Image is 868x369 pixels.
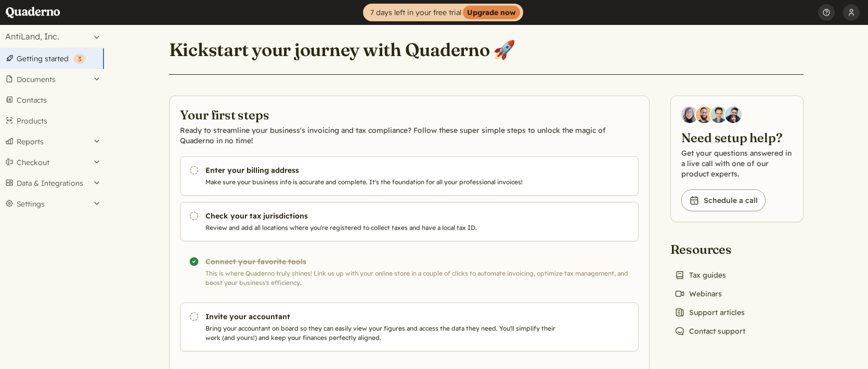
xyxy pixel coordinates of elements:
a: Schedule a call [681,189,766,211]
img: Jairo Fumero, Account Executive at Quaderno [696,106,712,123]
a: Contact support [670,324,749,338]
p: Ready to streamline your business's invoicing and tax compliance? Follow these super simple steps... [180,125,639,146]
img: Diana Carrasco, Account Executive at Quaderno [681,106,698,123]
a: Check your tax jurisdictions Review and add all locations where you're registered to collect taxe... [180,202,639,241]
img: Ivo Oltmans, Business Developer at Quaderno [710,106,727,123]
a: Tax guides [670,268,730,282]
h3: Check your tax jurisdictions [205,211,560,221]
a: Webinars [670,286,726,301]
h2: Your first steps [180,106,639,123]
h3: Enter your billing address [205,165,560,175]
a: 7 days left in your free trialUpgrade now [363,4,523,21]
img: Javier Rubio, DevRel at Quaderno [725,106,742,123]
h1: Kickstart your journey with Quaderno 🚀 [169,38,516,61]
p: Make sure your business info is accurate and complete. It's the foundation for all your professio... [205,177,560,187]
h3: Invite your accountant [205,311,560,322]
a: Enter your billing address Make sure your business info is accurate and complete. It's the founda... [180,156,639,196]
h2: Need setup help? [681,129,793,146]
p: Bring your accountant on board so they can easily view your figures and access the data they need... [205,324,560,343]
span: 3 [78,55,81,63]
strong: Upgrade now [463,6,520,19]
h2: Resources [670,241,749,257]
a: Support articles [670,305,749,320]
a: Invite your accountant Bring your accountant on board so they can easily view your figures and ac... [180,303,639,351]
p: Get your questions answered in a live call with one of our product experts. [681,148,793,179]
p: Review and add all locations where you're registered to collect taxes and have a local tax ID. [205,223,560,233]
